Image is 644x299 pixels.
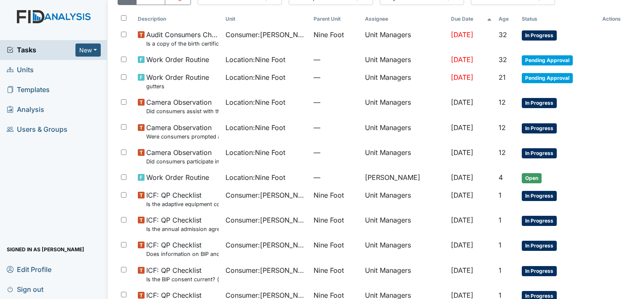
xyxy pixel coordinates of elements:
[499,216,502,224] span: 1
[451,30,473,39] span: [DATE]
[522,148,557,158] span: In Progress
[146,147,219,166] span: Camera Observation Did consumers participate in family style dining?
[522,241,557,251] span: In Progress
[451,73,473,82] span: [DATE]
[499,148,506,157] span: 12
[314,172,358,182] span: —
[146,225,219,233] small: Is the annual admission agreement current? (document the date in the comment section)
[75,43,101,57] button: New
[362,119,448,144] td: Unit Managers
[522,73,573,83] span: Pending Approval
[146,97,219,115] span: Camera Observation Did consumers assist with the clean up?
[451,98,473,106] span: [DATE]
[225,172,285,182] span: Location : Nine Foot
[225,240,306,250] span: Consumer : [PERSON_NAME]
[7,263,51,276] span: Edit Profile
[499,241,502,249] span: 1
[599,12,634,26] th: Actions
[146,250,219,258] small: Does information on BIP and consent match?
[499,73,506,82] span: 21
[362,94,448,119] td: Unit Managers
[499,98,506,106] span: 12
[146,54,209,65] span: Work Order Routine
[146,40,219,48] small: Is a copy of the birth certificate found in the file?
[146,30,219,48] span: Audit Consumers Charts Is a copy of the birth certificate found in the file?
[225,215,306,225] span: Consumer : [PERSON_NAME]
[522,216,557,226] span: In Progress
[451,216,473,224] span: [DATE]
[7,83,50,96] span: Templates
[146,200,219,208] small: Is the adaptive equipment consent current? (document the date in the comment section)
[7,283,43,296] span: Sign out
[499,266,502,275] span: 1
[222,12,310,26] th: Toggle SortBy
[499,55,507,64] span: 32
[225,265,306,275] span: Consumer : [PERSON_NAME]
[146,240,219,258] span: ICF: QP Checklist Does information on BIP and consent match?
[314,72,358,82] span: —
[7,123,67,136] span: Users & Groups
[314,240,344,250] span: Nine Foot
[225,190,306,200] span: Consumer : [PERSON_NAME]
[499,191,502,199] span: 1
[362,26,448,51] td: Unit Managers
[225,147,285,158] span: Location : Nine Foot
[499,30,507,39] span: 32
[314,54,358,65] span: —
[146,122,219,141] span: Camera Observation Were consumers prompted and/or assisted with washing their hands for meal prep?
[314,30,344,40] span: Nine Foot
[451,173,473,182] span: [DATE]
[499,123,506,132] span: 12
[362,169,448,187] td: [PERSON_NAME]
[314,122,358,133] span: —
[7,45,75,55] a: Tasks
[146,158,219,166] small: Did consumers participate in family style dining?
[495,12,519,26] th: Toggle SortBy
[146,72,209,90] span: Work Order Routine gutters
[451,241,473,249] span: [DATE]
[362,187,448,212] td: Unit Managers
[314,147,358,158] span: —
[362,51,448,69] td: Unit Managers
[522,98,557,108] span: In Progress
[362,212,448,236] td: Unit Managers
[146,172,209,182] span: Work Order Routine
[451,123,473,132] span: [DATE]
[362,144,448,169] td: Unit Managers
[146,265,219,283] span: ICF: QP Checklist Is the BIP consent current? (document the date, BIP number in the comment section)
[146,133,219,141] small: Were consumers prompted and/or assisted with washing their hands for meal prep?
[7,243,84,256] span: Signed in as [PERSON_NAME]
[362,69,448,94] td: Unit Managers
[448,12,495,26] th: Toggle SortBy
[225,122,285,133] span: Location : Nine Foot
[522,30,557,41] span: In Progress
[146,190,219,208] span: ICF: QP Checklist Is the adaptive equipment consent current? (document the date in the comment se...
[522,173,542,183] span: Open
[225,72,285,82] span: Location : Nine Foot
[314,215,344,225] span: Nine Foot
[518,12,598,26] th: Toggle SortBy
[225,97,285,107] span: Location : Nine Foot
[225,30,306,40] span: Consumer : [PERSON_NAME]
[362,236,448,261] td: Unit Managers
[314,97,358,107] span: —
[225,54,285,65] span: Location : Nine Foot
[146,107,219,115] small: Did consumers assist with the clean up?
[7,103,44,116] span: Analysis
[362,12,448,26] th: Assignee
[134,12,222,26] th: Toggle SortBy
[451,55,473,64] span: [DATE]
[314,190,344,200] span: Nine Foot
[362,262,448,287] td: Unit Managers
[146,215,219,233] span: ICF: QP Checklist Is the annual admission agreement current? (document the date in the comment se...
[499,173,503,182] span: 4
[146,82,209,90] small: gutters
[146,275,219,283] small: Is the BIP consent current? (document the date, BIP number in the comment section)
[314,265,344,275] span: Nine Foot
[522,55,573,65] span: Pending Approval
[522,123,557,133] span: In Progress
[451,266,473,275] span: [DATE]
[451,191,473,199] span: [DATE]
[121,15,126,21] input: Toggle All Rows Selected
